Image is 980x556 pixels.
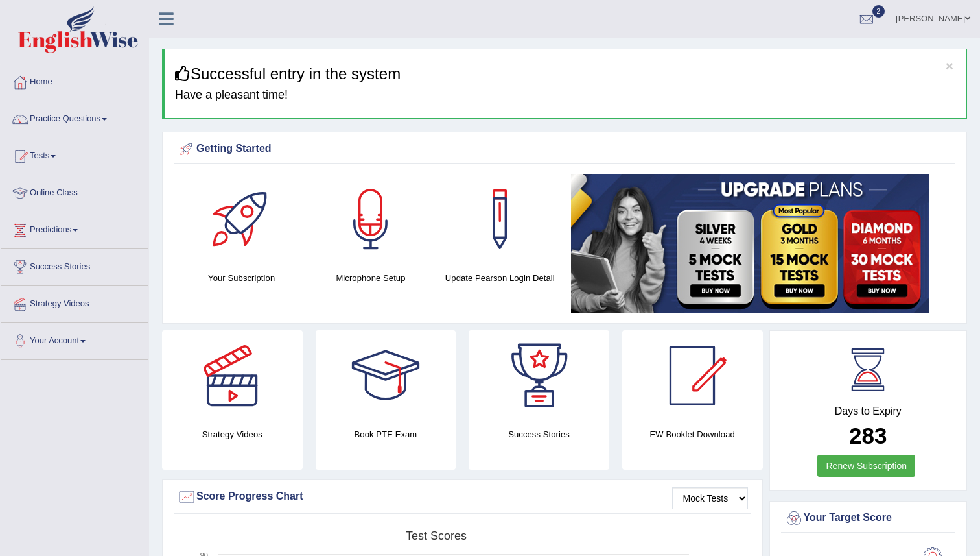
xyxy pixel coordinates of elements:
h4: Microphone Setup [312,271,428,285]
a: Renew Subscription [817,455,915,477]
a: Strategy Videos [1,286,148,319]
a: Tests [1,138,148,171]
a: Predictions [1,212,148,245]
h3: Successful entry in the system [175,66,957,82]
h4: Strategy Videos [162,428,303,441]
b: 283 [849,423,887,448]
button: × [946,59,953,73]
div: Score Progress Chart [177,487,748,507]
div: Your Target Score [784,509,953,528]
a: Your Account [1,323,148,356]
a: Success Stories [1,249,148,282]
span: 2 [872,5,885,18]
tspan: Test scores [406,529,467,542]
h4: Your Subscription [183,271,299,285]
div: Getting Started [177,139,952,159]
a: Home [1,64,148,97]
h4: Success Stories [469,428,609,441]
h4: Book PTE Exam [316,428,456,441]
h4: Update Pearson Login Detail [442,271,558,285]
a: Online Class [1,175,148,208]
h4: Have a pleasant time! [175,89,957,102]
img: small5.jpg [571,174,929,313]
a: Practice Questions [1,101,148,134]
h4: Days to Expiry [784,405,953,417]
h4: EW Booklet Download [622,428,763,441]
